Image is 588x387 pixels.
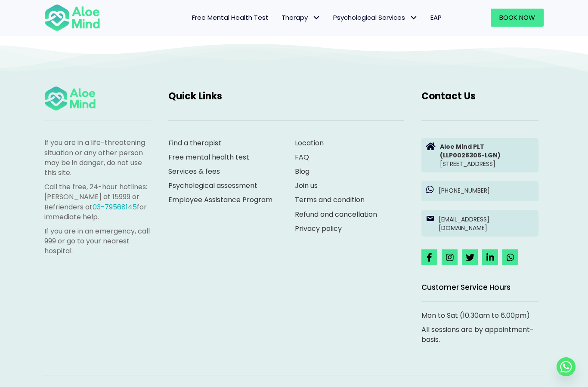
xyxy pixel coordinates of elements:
strong: (LLP0028306-LGN) [440,151,501,160]
p: [STREET_ADDRESS] [440,142,534,169]
a: Whatsapp [557,357,576,376]
a: [PHONE_NUMBER] [421,181,538,201]
img: Aloe mind Logo [44,3,100,32]
a: Refund and cancellation [295,209,377,219]
p: If you are in an emergency, call 999 or go to your nearest hospital. [44,226,151,256]
span: Free Mental Health Test [192,13,269,22]
a: Aloe Mind PLT(LLP0028306-LGN)[STREET_ADDRESS] [421,138,538,173]
a: FAQ [295,152,309,162]
span: Psychological Services [333,13,418,22]
a: Psychological ServicesPsychological Services: submenu [327,9,424,27]
p: [EMAIL_ADDRESS][DOMAIN_NAME] [439,215,534,233]
a: EAP [424,9,448,27]
span: Book Now [499,13,535,22]
a: Psychological assessment [168,181,257,190]
a: Location [295,138,324,148]
span: Therapy [282,13,320,22]
p: All sessions are by appointment-basis. [421,325,538,344]
a: Privacy policy [295,224,342,233]
span: Quick Links [168,89,222,103]
strong: Aloe Mind PLT [440,142,484,151]
a: Join us [295,181,318,190]
span: Customer Service Hours [421,282,511,292]
span: Psychological Services: submenu [407,12,420,24]
a: Find a therapist [168,138,221,148]
a: Book Now [491,9,544,27]
a: 03-79568145 [93,202,137,212]
a: [EMAIL_ADDRESS][DOMAIN_NAME] [421,210,538,237]
a: Free Mental Health Test [186,9,275,27]
p: Mon to Sat (10.30am to 6.00pm) [421,310,538,320]
p: Call the free, 24-hour hotlines: [PERSON_NAME] at 15999 or Befrienders at for immediate help. [44,182,151,222]
a: TherapyTherapy: submenu [275,9,327,27]
span: Therapy: submenu [310,12,322,24]
p: If you are in a life-threatening situation or any other person may be in danger, do not use this ... [44,138,151,178]
nav: Menu [111,9,448,27]
span: EAP [430,13,442,22]
a: Employee Assistance Program [168,195,272,205]
a: Free mental health test [168,152,249,162]
a: Blog [295,166,309,176]
a: Services & fees [168,166,220,176]
span: Contact Us [421,89,476,103]
p: [PHONE_NUMBER] [439,186,534,195]
img: Aloe mind Logo [44,86,96,112]
a: Terms and condition [295,195,365,205]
